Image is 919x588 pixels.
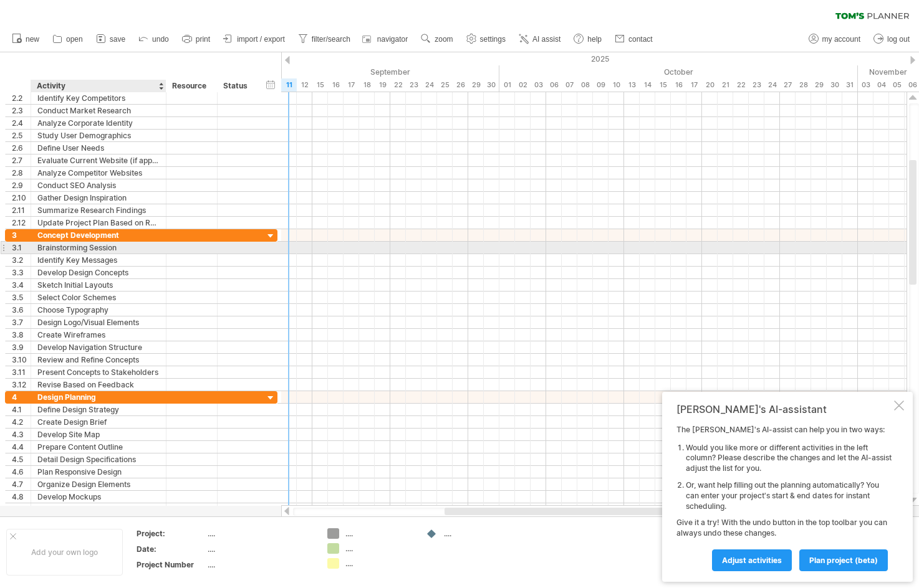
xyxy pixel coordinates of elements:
div: .... [208,559,312,570]
div: Review Design Plan [37,503,160,515]
span: AI assist [532,35,561,44]
span: my account [822,35,860,44]
div: Thursday, 30 October 2025 [827,78,842,92]
a: navigator [360,31,411,47]
div: Design Planning [37,391,160,403]
div: Tuesday, 21 October 2025 [718,78,733,92]
div: Friday, 10 October 2025 [609,78,624,92]
div: Wednesday, 15 October 2025 [655,78,671,92]
div: .... [345,528,413,539]
div: Wednesday, 22 October 2025 [733,78,749,92]
div: Thursday, 16 October 2025 [671,78,686,92]
div: 2.11 [12,204,31,216]
div: September 2025 [156,65,499,78]
div: .... [345,558,413,569]
span: print [196,35,210,44]
div: Friday, 26 September 2025 [453,78,468,92]
div: Tuesday, 14 October 2025 [640,78,655,92]
div: Resource [172,80,210,92]
a: help [570,31,605,47]
div: Project Number [137,559,205,570]
div: Identify Key Messages [37,254,160,266]
a: new [9,31,43,47]
div: The [PERSON_NAME]'s AI-assist can help you in two ways: Give it a try! With the undo button in th... [676,425,892,571]
div: 4.8 [12,491,31,503]
a: contact [612,31,657,47]
a: import / export [220,31,289,47]
div: 4 [12,391,31,403]
div: Wednesday, 1 October 2025 [499,78,515,92]
a: print [179,31,214,47]
div: Sketch Initial Layouts [37,279,160,291]
div: 3.2 [12,254,31,266]
div: .... [345,543,413,554]
div: Thursday, 18 September 2025 [359,78,375,92]
a: open [49,31,87,47]
div: Develop Navigation Structure [37,341,160,353]
span: navigator [377,35,408,44]
span: open [66,35,83,44]
a: log out [870,31,913,47]
div: 3.4 [12,279,31,291]
div: Conduct Market Research [37,105,160,116]
div: 3.6 [12,304,31,316]
div: Friday, 3 October 2025 [531,78,546,92]
span: import / export [237,35,285,44]
div: Wednesday, 5 November 2025 [889,78,905,92]
div: Analyze Corporate Identity [37,117,160,129]
a: zoom [418,31,456,47]
div: October 2025 [499,65,858,78]
div: Wednesday, 24 September 2025 [421,78,437,92]
div: Monday, 6 October 2025 [546,78,562,92]
div: Evaluate Current Website (if applicable) [37,154,160,166]
div: Brainstorming Session [37,242,160,254]
div: 3.1 [12,242,31,254]
div: Project: [137,528,205,539]
div: Friday, 12 September 2025 [297,78,312,92]
a: save [93,31,129,47]
div: .... [444,528,512,539]
div: 2.5 [12,130,31,141]
div: 3.12 [12,379,31,391]
a: filter/search [295,31,354,47]
div: Monday, 13 October 2025 [624,78,640,92]
div: Develop Mockups [37,491,160,503]
div: Date: [137,544,205,554]
span: contact [628,35,653,44]
div: 3.5 [12,292,31,303]
span: zoom [435,35,453,44]
a: undo [135,31,173,47]
div: Tuesday, 28 October 2025 [796,78,811,92]
div: Create Wireframes [37,329,160,341]
a: my account [806,31,864,47]
li: Would you like more or different activities in the left column? Please describe the changes and l... [686,443,892,474]
div: Thursday, 25 September 2025 [437,78,453,92]
div: Organize Design Elements [37,478,160,490]
div: 4.5 [12,453,31,465]
div: Summarize Research Findings [37,204,160,216]
div: .... [208,528,312,539]
div: 2.8 [12,167,31,179]
div: Friday, 31 October 2025 [842,78,858,92]
div: Review and Refine Concepts [37,354,160,366]
div: Develop Design Concepts [37,267,160,278]
div: 3.11 [12,366,31,378]
span: save [110,35,125,44]
div: 2.12 [12,217,31,229]
div: 3.8 [12,329,31,341]
div: Detail Design Specifications [37,453,160,465]
div: Create Design Brief [37,416,160,428]
div: 4.1 [12,404,31,415]
div: Wednesday, 29 October 2025 [811,78,827,92]
div: Gather Design Inspiration [37,192,160,204]
div: .... [208,544,312,554]
div: Define User Needs [37,142,160,154]
div: 3.3 [12,267,31,278]
div: 2.9 [12,179,31,191]
div: 4.6 [12,466,31,478]
div: 3 [12,229,31,241]
li: Or, want help filling out the planning automatically? You can enter your project's start & end da... [686,480,892,511]
span: new [26,35,39,44]
div: Plan Responsive Design [37,466,160,478]
div: 3.9 [12,341,31,353]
